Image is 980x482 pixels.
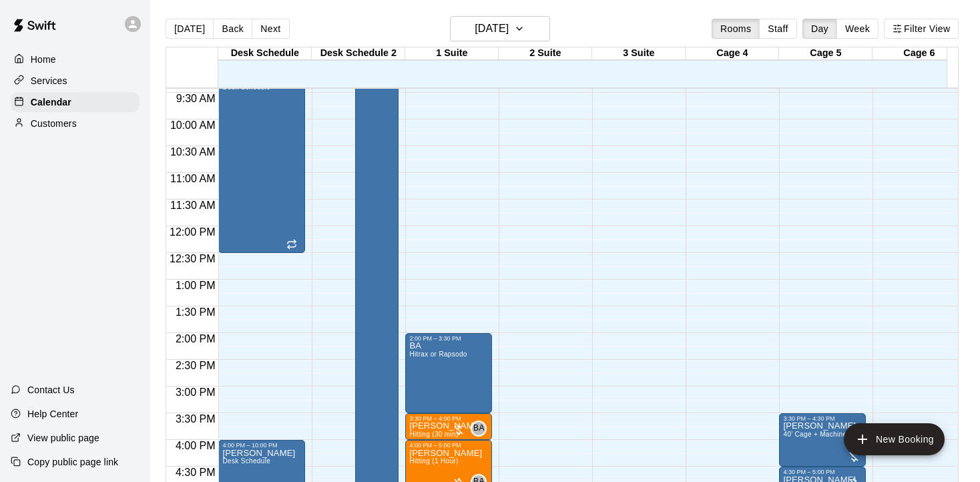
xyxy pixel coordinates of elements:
p: Contact Us [27,383,75,397]
button: [DATE] [166,19,214,39]
span: 1:00 PM [172,280,219,291]
span: 12:30 PM [166,253,218,264]
button: Back [213,19,252,39]
p: Calendar [31,95,71,109]
span: 11:30 AM [167,200,219,211]
button: Staff [759,19,797,39]
div: Desk Schedule [218,47,312,60]
button: Filter View [884,19,959,39]
p: Copy public page link [27,455,118,469]
span: 4:00 PM [172,440,219,451]
p: Help Center [27,407,78,421]
span: 10:30 AM [167,146,219,158]
a: Customers [11,113,140,134]
span: Hitting (1 Hour) [409,457,458,465]
div: 2 Suite [499,47,592,60]
button: add [844,423,945,455]
div: 3 Suite [592,47,686,60]
button: Next [252,19,289,39]
div: 3:30 PM – 4:00 PM [409,415,488,422]
div: Cage 5 [779,47,873,60]
button: Week [836,19,879,39]
span: 3:30 PM [172,413,219,425]
div: Cage 4 [686,47,779,60]
div: 2:00 PM – 3:30 PM: BA [405,333,492,413]
div: 9:00 AM – 12:30 PM: Dan Gomez [218,66,305,253]
div: 3:30 PM – 4:30 PM [783,415,862,422]
div: Cage 6 [873,47,966,60]
span: Hitrax or Rapsodo [409,350,467,358]
div: 4:00 PM – 5:00 PM [409,442,488,449]
div: 3:30 PM – 4:30 PM: 40’ Cage + Machine [779,413,866,467]
span: 11:00 AM [167,173,219,184]
span: BA [473,422,485,435]
span: Recurring event [286,239,297,250]
div: 1 Suite [405,47,499,60]
button: Rooms [712,19,760,39]
span: 40’ Cage + Machine [783,431,846,438]
h6: [DATE] [475,19,509,38]
p: View public page [27,431,99,445]
span: Desk Schedule [222,457,270,465]
span: 9:30 AM [173,93,219,104]
div: Desk Schedule 2 [312,47,405,60]
a: Services [11,71,140,91]
p: Services [31,74,67,87]
span: 10:00 AM [167,119,219,131]
span: 2:30 PM [172,360,219,371]
span: 4:30 PM [172,467,219,478]
a: Home [11,49,140,69]
span: 1:30 PM [172,306,219,318]
span: 3:00 PM [172,387,219,398]
div: 2:00 PM – 3:30 PM [409,335,488,342]
p: Customers [31,117,77,130]
p: Home [31,53,56,66]
div: Brian Anderson [471,421,487,437]
span: 2:00 PM [172,333,219,344]
span: Hitting (30 min) [409,431,458,438]
a: Calendar [11,92,140,112]
button: Day [802,19,837,39]
span: Brian Anderson [476,421,487,437]
div: 4:00 PM – 10:00 PM [222,442,301,449]
div: 4:30 PM – 5:00 PM [783,469,862,475]
span: 12:00 PM [166,226,218,238]
div: 3:30 PM – 4:00 PM: Hitting (30 min) [405,413,492,440]
button: [DATE] [450,16,550,41]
